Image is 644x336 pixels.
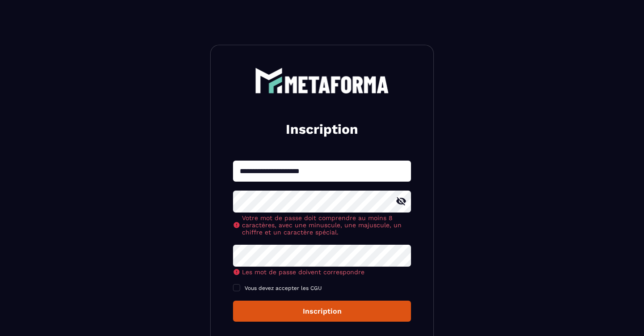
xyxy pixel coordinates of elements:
[233,301,411,322] button: Inscription
[233,68,411,94] a: logo
[240,307,404,315] div: Inscription
[242,268,364,276] span: Les mot de passe doivent correspondre
[244,120,400,138] h2: Inscription
[255,68,389,94] img: logo
[242,214,411,236] span: Votre mot de passe doit comprendre au moins 8 caractères, avec une minuscule, une majuscule, un c...
[245,285,322,291] span: Vous devez accepter les CGU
